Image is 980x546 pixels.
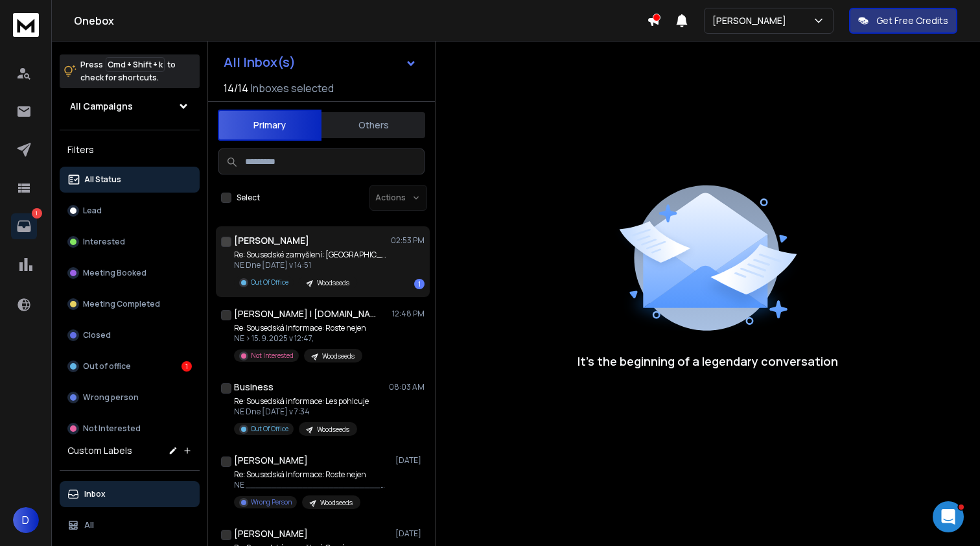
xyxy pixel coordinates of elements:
[234,250,390,260] p: Re: Sousedské zamyšlení: [GEOGRAPHIC_DATA]
[80,58,176,84] p: Press to check for shortcuts.
[13,507,39,533] button: D
[234,234,309,247] h1: [PERSON_NAME]
[414,279,425,289] div: 1
[83,392,139,403] p: Wrong person
[60,291,200,317] button: Meeting Completed
[392,309,425,319] p: 12:48 PM
[84,520,94,530] p: All
[60,322,200,348] button: Closed
[389,382,425,392] p: 08:03 AM
[321,111,425,139] button: Others
[234,527,308,540] h1: [PERSON_NAME]
[577,352,838,370] p: It’s the beginning of a legendary conversation
[32,208,42,219] p: 1
[83,330,111,340] p: Closed
[322,351,355,361] p: Woodseeds
[60,512,200,538] button: All
[234,381,274,394] h1: Business
[213,49,427,75] button: All Inbox(s)
[317,278,349,288] p: Woodseeds
[83,361,131,372] p: Out of office
[83,268,146,278] p: Meeting Booked
[234,333,366,344] p: NE > 15. 9. 2025 v 12:47,
[317,425,349,434] p: Woodseeds
[234,480,390,490] p: NE ______________________________________________________________ > Od: "[PERSON_NAME]"
[395,528,425,539] p: [DATE]
[60,198,200,224] button: Lead
[320,498,353,508] p: Woodseeds
[251,80,334,96] h3: Inboxes selected
[181,361,192,372] div: 1
[60,167,200,193] button: All Status
[83,423,141,434] p: Not Interested
[106,57,165,72] span: Cmd + Shift + k
[67,444,132,457] h3: Custom Labels
[395,455,425,466] p: [DATE]
[234,260,390,270] p: NE Dne [DATE] v 14:51
[234,407,369,417] p: NE Dne [DATE] v 7:34
[712,14,791,27] p: [PERSON_NAME]
[70,100,133,113] h1: All Campaigns
[224,80,248,96] span: 14 / 14
[251,424,288,434] p: Out Of Office
[83,237,125,247] p: Interested
[234,323,366,333] p: Re: Sousedská Informace: Roste nejen
[391,235,425,246] p: 02:53 PM
[234,396,369,407] p: Re: Sousedská informace: Les pohlcuje
[234,454,308,467] h1: [PERSON_NAME]
[60,93,200,119] button: All Campaigns
[876,14,948,27] p: Get Free Credits
[83,206,102,216] p: Lead
[237,193,260,203] label: Select
[849,8,957,34] button: Get Free Credits
[933,501,964,532] iframe: Intercom live chat
[251,278,288,287] p: Out Of Office
[234,469,390,480] p: Re: Sousedská Informace: Roste nejen
[60,260,200,286] button: Meeting Booked
[60,229,200,255] button: Interested
[83,299,160,309] p: Meeting Completed
[251,497,292,507] p: Wrong Person
[11,213,37,239] a: 1
[60,353,200,379] button: Out of office1
[84,489,106,499] p: Inbox
[60,481,200,507] button: Inbox
[74,13,647,29] h1: Onebox
[224,56,296,69] h1: All Inbox(s)
[251,351,294,361] p: Not Interested
[60,385,200,410] button: Wrong person
[60,141,200,159] h3: Filters
[234,307,377,320] h1: [PERSON_NAME] I [DOMAIN_NAME]
[13,13,39,37] img: logo
[218,110,321,141] button: Primary
[60,416,200,442] button: Not Interested
[84,174,121,185] p: All Status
